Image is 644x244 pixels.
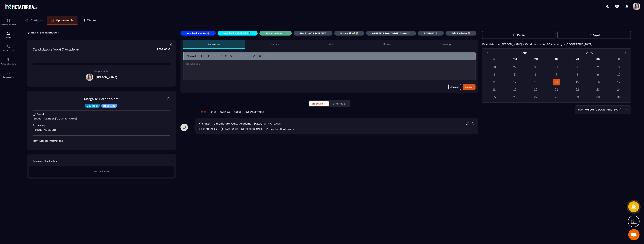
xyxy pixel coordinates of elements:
[208,43,220,46] p: Remarques
[383,43,390,46] p: Tâches
[532,64,539,70] div: 30
[33,159,58,162] p: Réponses Planificateur
[616,94,622,100] div: 31
[525,56,546,63] div: me
[205,122,281,125] p: task - Candidature YouGC Academy - [GEOGRAPHIC_DATA]
[33,117,170,120] p: [EMAIL_ADDRESS][DOMAIN_NAME]
[577,108,622,112] span: (GMT+01:00) [GEOGRAPHIC_DATA]
[95,76,117,79] h5: [PERSON_NAME]
[512,71,518,78] div: 5
[33,128,170,132] p: [PHONE_NUMBER]
[87,19,96,22] p: Tâches
[6,44,11,49] img: scheduler
[37,124,45,127] p: Numéro
[1,76,16,78] p: Comptabilité
[271,128,294,131] p: Margaux Hardonniere
[556,50,622,56] button: Open years overlay
[557,31,631,39] button: Gagné
[491,50,557,56] button: Open months overlay
[595,79,601,85] div: 16
[616,64,622,70] div: 3
[532,86,539,93] div: 20
[491,79,497,85] div: 11
[245,128,263,131] p: [PERSON_NAME]
[210,111,216,113] p: NOTES
[1,37,16,39] p: CRM
[622,108,625,112] input: Search for option
[465,85,473,89] div: Envoyer
[331,102,347,105] span: Terminés (7)
[33,47,80,51] p: Candidature YouGC Academy
[93,170,110,173] span: Pas de donnée
[512,79,518,85] div: 12
[6,70,11,75] img: accountant
[37,113,44,116] p: E-mail
[484,50,491,56] button: Previous month
[201,111,206,113] p: TOUT
[244,111,264,113] p: JOURNAUX D'APPELS
[56,19,74,22] p: Opportunités
[47,16,78,25] a: Opportunités
[186,32,210,35] p: New lead à traiter 🔥
[329,43,333,46] p: SMS
[6,31,11,36] img: formation
[512,86,518,93] div: 19
[372,32,410,35] p: A RAPPELER/GHOST/NO SHOW✖️
[491,64,497,70] div: 28
[219,111,230,113] p: COURRIELS
[234,111,241,113] p: TÂCHES
[512,94,518,100] div: 26
[595,64,601,70] div: 2
[312,102,326,105] span: En cours (1)
[84,97,119,101] a: Margaux Hardonniere
[424,32,438,35] p: A SUIVRE ⏳
[532,71,539,78] div: 6
[546,56,567,63] div: je
[86,104,98,107] p: Call book
[574,79,581,85] div: 15
[300,32,326,35] p: RDV à conf. A RAPPELER
[270,43,279,46] p: Courriels
[31,31,59,34] p: Revenir aux opportunités
[574,71,581,78] div: 8
[5,3,39,10] img: logo
[622,50,629,56] button: Next month
[588,56,608,63] div: sa
[575,105,631,114] div: Search for option
[329,101,350,106] button: Terminés (7)
[1,63,16,65] p: Automatisations
[616,86,622,93] div: 24
[1,55,16,68] a: automationsautomationsAutomatisations
[517,34,525,36] span: Perdu
[505,56,525,63] div: ma
[1,15,16,28] a: formationformationTableau de bord
[1,50,16,52] p: Planificateur
[452,32,470,35] p: Prêt à acheter 🎰
[203,128,217,131] p: [DATE] 13:55
[484,64,629,100] div: Calendar days
[616,71,622,78] div: 10
[78,16,100,25] a: Tâches
[153,46,170,53] p: 2 599,00 €
[1,68,16,81] a: accountantaccountantComptabilité
[595,71,601,78] div: 9
[33,70,170,73] p: Responsable
[553,86,560,93] div: 21
[224,32,252,35] p: New lead à RAPPELER 📞
[553,64,560,70] div: 31
[224,128,238,131] p: [DATE] 22:00
[265,32,286,35] p: RDV à confimer ❓
[628,229,640,240] a: Ouvrir le chat
[103,104,115,107] p: R1 setting
[532,79,539,85] div: 13
[6,18,11,23] img: formation
[553,94,560,100] div: 28
[512,64,518,70] div: 29
[567,56,588,63] div: ve
[21,16,47,25] a: Contacts
[491,94,497,100] div: 25
[574,94,581,100] div: 29
[31,19,43,22] p: Contacts
[616,79,622,85] div: 17
[553,71,560,78] div: 7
